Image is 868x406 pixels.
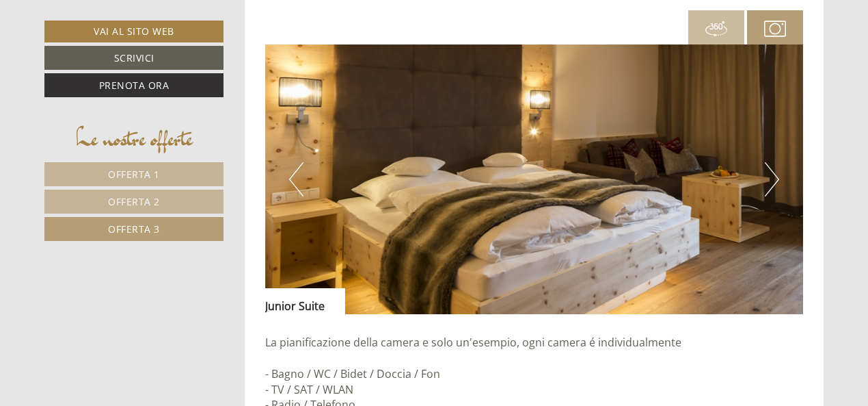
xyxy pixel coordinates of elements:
div: [GEOGRAPHIC_DATA] [21,40,219,51]
span: Offerta 3 [108,223,160,236]
img: 360-grad.svg [705,18,727,40]
img: image [265,45,804,314]
button: Previous [289,162,303,196]
a: Vai al sito web [44,21,223,42]
button: Next [765,162,779,196]
div: Junior Suite [265,288,345,314]
img: camera.svg [764,18,786,40]
small: 21:33 [21,66,219,76]
a: Prenota ora [44,73,223,97]
div: mercoledì [231,10,308,34]
span: Offerta 2 [108,195,160,208]
a: Scrivici [44,46,223,70]
div: Buon giorno, come possiamo aiutarla? [10,37,226,79]
span: Offerta 1 [108,168,160,181]
div: Le nostre offerte [44,121,223,155]
button: Invia [470,361,539,385]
